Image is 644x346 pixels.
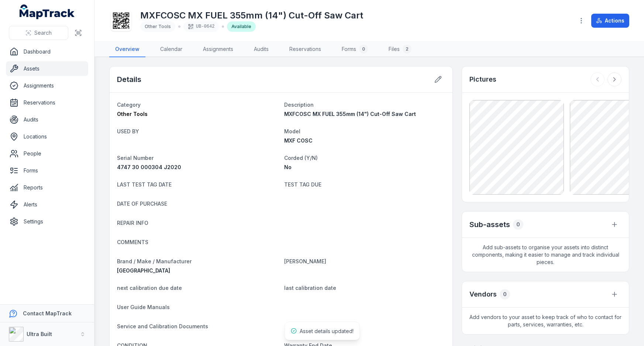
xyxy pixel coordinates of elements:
a: MapTrack [20,4,75,19]
a: Files2 [383,42,417,57]
div: 0 [513,219,523,230]
a: People [6,146,88,161]
h1: MXFCOSC MX FUEL 355mm (14") Cut-Off Saw Cart [140,10,363,21]
a: Reservations [6,95,88,110]
div: UB-0642 [183,21,219,32]
span: DATE OF PURCHASE [117,201,167,207]
span: USED BY [117,128,139,134]
button: Search [9,26,68,40]
a: Forms [6,163,88,178]
span: next calibration due date [117,285,182,291]
span: Service and Calibration Documents [117,323,208,329]
span: Add sub-assets to organise your assets into distinct components, making it easier to manage and t... [462,238,629,272]
span: Description [284,102,314,108]
div: Available [227,21,256,32]
span: MXFCOSC MX FUEL 355mm (14") Cut-Off Saw Cart [284,111,416,117]
h3: Vendors [469,289,497,299]
span: Category [117,102,141,108]
div: 0 [359,45,368,54]
a: Reservations [283,42,327,57]
h2: Sub-assets [469,219,510,230]
span: REPAIR INFO [117,220,148,226]
h2: Details [117,74,141,85]
span: TEST TAG DUE [284,181,321,188]
a: Audits [248,42,275,57]
div: 0 [500,289,510,299]
a: Reports [6,180,88,195]
a: Forms0 [336,42,374,57]
span: Other Tools [145,24,171,29]
a: Assets [6,61,88,76]
a: Assignments [6,78,88,93]
span: [GEOGRAPHIC_DATA] [117,267,170,274]
span: Serial Number [117,155,154,161]
span: Brand / Make / Manufacturer [117,258,192,264]
a: Audits [6,112,88,127]
span: Corded (Y/N) [284,155,318,161]
a: Overview [109,42,145,57]
a: Locations [6,129,88,144]
div: 2 [403,45,411,54]
span: LAST TEST TAG DATE [117,181,172,188]
strong: Contact MapTrack [23,310,72,316]
button: Actions [591,14,629,28]
a: Calendar [154,42,188,57]
h3: Pictures [469,74,496,85]
span: MXF COSC [284,137,313,144]
a: Dashboard [6,44,88,59]
span: Search [34,29,52,37]
span: No [284,164,292,170]
span: Asset details updated! [300,328,354,334]
span: Add vendors to your asset to keep track of who to contact for parts, services, warranties, etc. [462,308,629,334]
a: Assignments [197,42,239,57]
span: COMMENTS [117,239,148,245]
span: User Guide Manuals [117,304,170,310]
span: last calibration date [284,285,336,291]
span: 4747 30 000304 J2020 [117,164,181,170]
strong: Ultra Built [27,331,52,337]
a: Alerts [6,197,88,212]
a: Settings [6,214,88,229]
span: [PERSON_NAME] [284,258,326,264]
span: Model [284,128,300,134]
span: Other Tools [117,111,148,117]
